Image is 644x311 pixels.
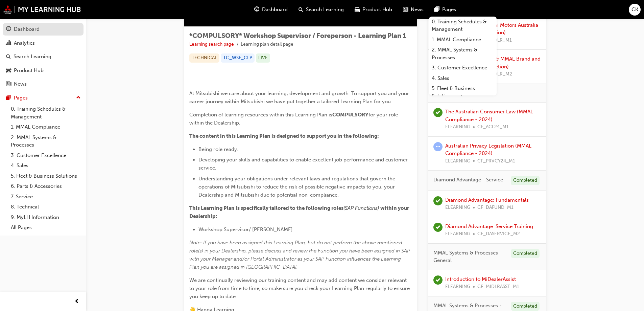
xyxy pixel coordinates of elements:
a: 0. Training Schedules & Management [8,104,84,122]
a: Product Hub [3,64,84,77]
span: search-icon [6,54,11,60]
a: Dashboard [3,23,84,36]
a: News [3,78,84,90]
a: 9. MyLH Information [8,212,84,223]
a: 3. Customer Excellence [429,63,497,73]
li: Learning plan detail page [241,41,293,48]
span: ELEARNING [445,204,470,212]
button: DashboardAnalyticsSearch LearningProduct HubNews [3,22,84,92]
a: 3. Customer Excellence [8,150,84,161]
div: News [14,80,27,88]
img: mmal [3,5,81,14]
div: TC_WSF_CLP [221,53,255,63]
span: ELEARNING [445,283,470,291]
span: ELEARNING [445,123,470,131]
a: 7. Service [8,192,84,202]
a: 2. MMAL Systems & Processes [429,45,497,63]
button: Pages [3,92,84,104]
div: Completed [511,249,540,258]
span: The content in this Learning Plan is designed to support you in the following: [189,133,379,139]
span: chart-icon [6,40,11,46]
div: Completed [511,176,540,185]
a: search-iconSearch Learning [293,3,349,17]
span: within your Dealership: [189,205,410,219]
span: Search Learning [306,6,344,14]
span: ELEARNING [445,157,470,165]
a: 8. Technical [8,202,84,212]
span: prev-icon [74,297,79,306]
span: CF_DASERVICE_M2 [477,230,520,238]
a: 6. Parts & Accessories [8,181,84,192]
span: CK [631,6,638,14]
span: Understanding your obligations under relevant laws and regulations that govern the operations of ... [198,176,397,198]
span: learningRecordVerb_PASS-icon [433,108,443,117]
span: car-icon [355,5,360,14]
a: Search Learning [3,50,84,63]
span: CF_ACL24_M1 [477,123,509,131]
span: This Learning Plan is specifically tailored to the following roles [189,205,343,211]
span: CF_MIDLRASST_M1 [477,283,519,291]
span: COMPULSORY [332,112,368,118]
span: learningRecordVerb_PASS-icon [433,275,443,285]
span: for your role within the Dealership. [189,112,399,126]
span: Developing your skills and capabilities to enable excellent job performance and customer service. [198,157,409,171]
span: pages-icon [6,95,11,101]
span: MMAL Systems & Processes - General [433,249,505,264]
span: Diamond Advantage - Service [433,176,503,184]
span: search-icon [299,5,303,14]
span: CF_PRVCY24_M1 [477,157,515,165]
a: 4. Sales [429,73,497,84]
a: 1. MMAL Compliance [8,122,84,132]
a: Introduction to MiDealerAssist [445,276,516,282]
a: car-iconProduct Hub [349,3,398,17]
span: news-icon [403,5,408,14]
span: learningRecordVerb_PASS-icon [433,196,443,205]
span: Dashboard [262,6,288,14]
a: 1. MMAL Compliance [429,35,497,45]
div: Dashboard [14,25,40,33]
div: Product Hub [14,67,44,74]
span: Product Hub [362,6,392,14]
span: pages-icon [434,5,439,14]
span: Note: If you have been assigned this Learning Plan, but do not perform the above mentioned role(s... [189,240,411,270]
span: News [411,6,424,14]
div: Analytics [14,39,35,47]
div: Completed [511,302,540,311]
a: All Pages [8,222,84,233]
a: 2. MMAL Systems & Processes [8,132,84,150]
div: Search Learning [14,53,51,61]
span: At Mitsubishi we care about your learning, development and growth. To support you and your career... [189,90,410,105]
a: Diamond Advantage: Fundamentals [445,197,529,203]
span: learningRecordVerb_ATTEMPT-icon [433,142,443,151]
a: Diamond Advantage: Service Training [445,223,533,229]
div: Pages [14,94,28,102]
span: Pages [442,6,456,14]
a: The Australian Consumer Law (MMAL Compliance - 2024) [445,109,533,123]
button: CK [629,4,641,16]
span: Workshop Supervisor/ [PERSON_NAME] [198,226,293,232]
span: ELEARNING [445,230,470,238]
span: guage-icon [254,5,259,14]
a: Australian Privacy Legislation (MMAL Compliance - 2024) [445,143,531,157]
span: up-icon [76,93,81,102]
a: 5. Fleet & Business Solutions [8,171,84,181]
div: TECHNICAL [189,53,219,63]
span: guage-icon [6,26,11,32]
a: guage-iconDashboard [249,3,293,17]
a: Learning search page [189,41,234,47]
span: news-icon [6,81,11,87]
span: Completion of learning resources within this Learning Plan is [189,112,332,118]
span: CF_DAFUND_M1 [477,204,514,212]
span: learningRecordVerb_PASS-icon [433,223,443,232]
span: *COMPULSORY* Workshop Supervisor / Foreperson - Learning Plan 1 [189,32,406,40]
span: Being role ready. [198,146,238,152]
span: car-icon [6,68,11,74]
a: 5. Fleet & Business Solutions [429,83,497,101]
a: pages-iconPages [429,3,461,17]
span: (SAP Functions) [343,205,379,211]
a: Analytics [3,37,84,49]
a: 0. Training Schedules & Management [429,17,497,35]
span: We are continually reviewing our training content and may add content we consider relevant to you... [189,277,411,299]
